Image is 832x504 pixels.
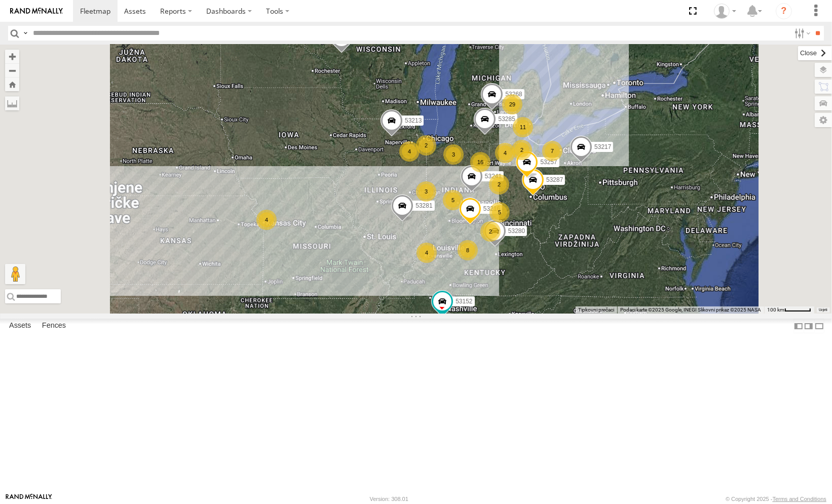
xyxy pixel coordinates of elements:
div: 2 [480,221,501,242]
button: Zoom Home [5,77,19,91]
span: 53241 [485,173,502,180]
label: Map Settings [815,113,832,127]
div: 16 [470,152,490,172]
span: 53285 [498,115,515,122]
a: Visit our Website [6,494,52,504]
span: 53257 [540,158,557,165]
div: 3 [416,181,436,202]
img: rand-logo.svg [10,8,63,15]
span: 100 km [767,307,784,313]
div: 4 [256,210,277,230]
div: 7 [542,141,562,161]
a: Terms and Conditions [773,496,826,502]
div: 2 [416,135,436,156]
label: Assets [4,319,36,333]
div: 4 [399,141,420,162]
label: Dock Summary Table to the Right [804,319,814,333]
label: Dock Summary Table to the Left [793,319,804,333]
div: Version: 308.01 [370,496,408,502]
div: 11 [513,117,533,137]
div: 5 [489,202,510,222]
label: Search Filter Options [790,26,812,41]
div: © Copyright 2025 - [726,496,826,502]
span: 53152 [456,297,472,304]
label: Search Query [21,26,29,41]
i: ? [776,3,792,19]
span: 53281 [415,202,432,209]
div: 2 [512,140,532,160]
button: Zoom out [5,63,19,77]
button: Zoom in [5,50,19,63]
button: Povucite Pegmana na kartu da biste otvorili Street View [5,264,25,284]
span: 53287 [546,176,563,183]
label: Measure [5,96,19,110]
button: Mjerilo karte: 100 km naprema 49 piksela [764,306,814,314]
span: 53268 [505,90,522,97]
span: 53216 [483,205,500,212]
span: Podaci karte ©2025 Google, INEGI Slikovni prikaz ©2025 NASA [620,307,761,313]
label: Hide Summary Table [814,319,824,333]
div: 8 [458,240,478,260]
div: 2 [489,174,509,195]
div: 4 [495,143,515,163]
label: Fences [37,319,71,333]
div: 29 [502,94,522,114]
div: 4 [417,243,437,263]
a: Uvjeti (otvara se u novoj kartici) [819,308,827,312]
div: 5 [443,190,463,210]
div: 3 [443,144,464,165]
span: 53217 [594,143,611,150]
span: 53280 [508,227,525,234]
span: 53213 [405,117,422,124]
button: Tipkovni prečaci [578,306,614,314]
div: Miky Transport [710,4,740,19]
